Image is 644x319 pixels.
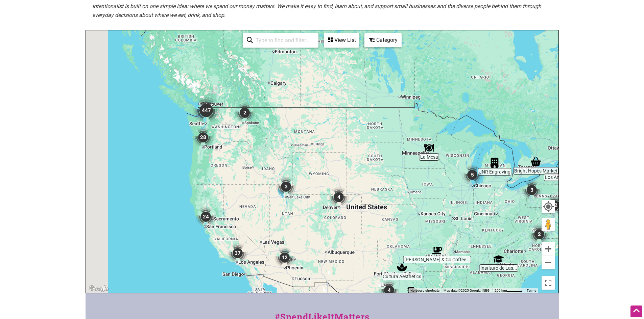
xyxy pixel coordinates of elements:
button: Keyboard shortcuts [410,288,439,293]
div: La Mesa [424,143,434,153]
div: Category [365,34,401,47]
a: Open this area in Google Maps (opens a new window) [88,284,110,293]
div: 4 [329,187,349,207]
div: 12 [275,247,295,268]
div: 37 [228,243,248,263]
div: Filter by category [364,33,402,47]
button: Your Location [542,200,555,213]
button: Zoom in [542,242,555,256]
div: 4 [379,280,399,300]
div: 28 [193,127,213,148]
button: Drag Pegman onto the map to open Street View [542,218,555,231]
div: 24 [196,207,216,227]
div: 5 [462,165,482,185]
em: Intentionalist is built on one simple idea: where we spend our money matters. We make it easy to ... [92,3,541,18]
div: 3 [522,180,542,200]
div: Mexi-Rican Food Truck [407,286,418,296]
div: 2 [235,103,255,123]
input: Type to find and filter... [253,34,314,47]
div: Type to search and filter [243,33,318,48]
div: Cultura Aesthetics [397,262,407,272]
img: Google [88,284,110,293]
div: Instituto de Las Américas [494,254,504,264]
div: 447 [193,97,220,124]
div: 22 [544,195,565,215]
button: Map Scale: 200 km per 45 pixels [493,288,525,293]
div: View List [325,34,358,47]
a: Terms [527,289,536,292]
button: Toggle fullscreen view [541,275,556,290]
button: Zoom out [542,256,555,269]
div: JNR Engraving [490,158,500,168]
div: Bright Hopes Market [531,157,541,167]
span: 200 km [495,289,506,292]
div: 2 [529,224,549,244]
span: Map data ©2025 Google, INEGI [444,289,491,292]
div: 3 [276,177,296,197]
div: See a list of the visible businesses [324,33,359,48]
div: Fidel & Co Coffee Roasters [432,245,442,256]
div: Scroll Back to Top [630,305,642,317]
